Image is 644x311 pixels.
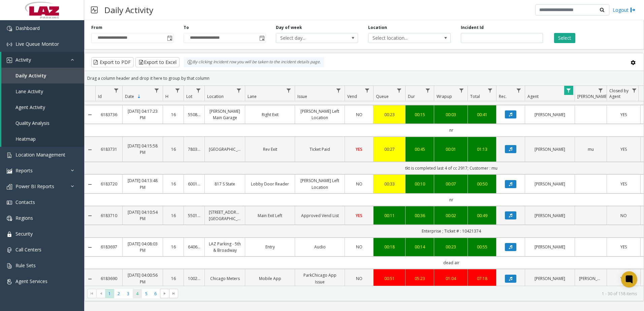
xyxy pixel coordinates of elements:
[472,275,492,282] div: 07:18
[529,244,571,250] a: [PERSON_NAME]
[457,86,466,95] a: Wrapup Filter Menu
[85,276,95,282] a: Collapse Details
[194,86,203,95] a: Lot Filter Menu
[91,2,98,18] img: pageIcon
[438,275,463,282] div: 01:04
[376,94,389,99] span: Queue
[7,216,12,221] img: 'icon'
[167,244,180,250] a: 16
[438,244,463,250] a: 00:23
[15,120,50,126] span: Quality Analysis
[15,136,36,142] span: Heatmap
[188,181,200,187] a: 600118
[85,86,644,286] div: Data table
[368,33,434,43] span: Select location...
[554,33,575,43] button: Select
[91,57,134,67] button: Export to PDF
[378,244,401,250] a: 00:18
[249,275,291,282] a: Mobile App
[334,86,343,95] a: Issue Filter Menu
[378,146,401,152] div: 00:27
[438,212,463,219] div: 00:02
[85,213,95,218] a: Collapse Details
[363,86,372,95] a: Vend Filter Menu
[461,25,484,31] label: Incident Id
[611,244,636,250] a: YES
[167,181,180,187] a: 16
[186,94,192,99] span: Lot
[7,152,12,158] img: 'icon'
[472,111,492,118] div: 00:41
[1,68,84,83] a: Daily Activity
[472,181,492,187] div: 00:50
[15,183,54,189] span: Power BI Reports
[356,146,362,152] span: YES
[188,212,200,219] a: 550195
[299,212,341,219] a: Approved Vend List
[15,262,36,269] span: Rule Sets
[127,241,159,253] a: [DATE] 04:08:03 PM
[620,276,627,281] span: YES
[356,112,362,117] span: NO
[15,104,45,110] span: Agent Activity
[99,212,118,219] a: 6183710
[486,86,495,95] a: Total Filter Menu
[184,25,189,31] label: To
[349,212,369,219] a: YES
[112,86,121,95] a: Id Filter Menu
[349,146,369,152] a: YES
[15,25,40,31] span: Dashboard
[299,272,341,285] a: ParkChicago App Issue
[7,279,12,284] img: 'icon'
[395,86,404,95] a: Queue Filter Menu
[209,108,241,121] a: [PERSON_NAME] Main Garage
[209,241,241,253] a: LAZ Parking - 5th & Broadway
[630,6,636,13] img: logout
[15,151,65,158] span: Location Management
[207,94,224,99] span: Location
[166,33,173,43] span: Toggle popup
[209,275,241,282] a: Chicago Meters
[7,184,12,189] img: 'icon'
[167,212,180,219] a: 16
[299,177,341,190] a: [PERSON_NAME] Left Location
[349,275,369,282] a: NO
[529,146,571,152] a: [PERSON_NAME]
[15,88,43,95] span: Lane Activity
[410,244,430,250] div: 00:14
[378,181,401,187] a: 00:33
[438,111,463,118] div: 00:03
[472,244,492,250] a: 00:55
[169,289,178,298] span: Go to the last page
[349,181,369,187] a: NO
[356,181,362,187] span: NO
[133,289,142,298] span: Page 4
[620,181,627,187] span: YES
[91,25,102,31] label: From
[127,272,159,285] a: [DATE] 04:00:56 PM
[7,263,12,269] img: 'icon'
[99,181,118,187] a: 6183720
[167,111,180,118] a: 16
[378,212,401,219] a: 00:11
[529,275,571,282] a: [PERSON_NAME]
[15,231,33,237] span: Security
[7,58,12,63] img: 'icon'
[410,181,430,187] a: 00:10
[209,146,241,152] a: [GEOGRAPHIC_DATA]
[410,111,430,118] a: 00:15
[124,289,133,298] span: Page 3
[423,86,432,95] a: Dur Filter Menu
[151,289,160,298] span: Page 6
[234,86,244,95] a: Location Filter Menu
[611,275,636,282] a: YES
[127,209,159,222] a: [DATE] 04:10:54 PM
[470,94,480,99] span: Total
[514,86,523,95] a: Rec. Filter Menu
[114,289,123,298] span: Page 2
[167,146,180,152] a: 16
[1,52,84,68] a: Activity
[248,94,257,99] span: Lane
